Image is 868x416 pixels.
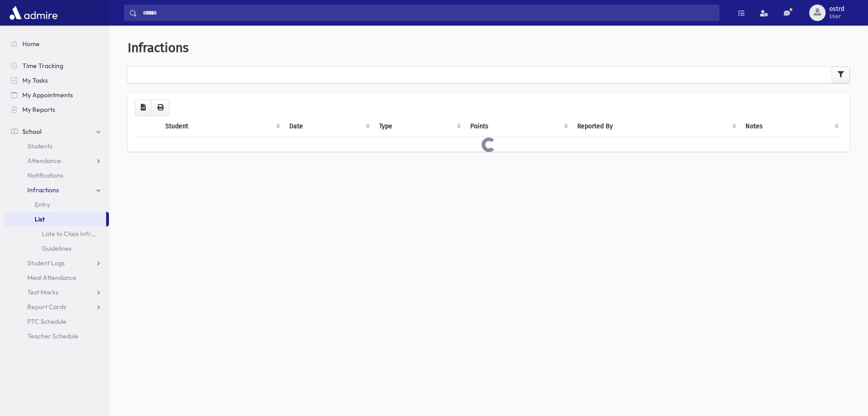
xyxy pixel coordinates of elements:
a: Students [4,139,109,153]
span: Teacher Schedule [27,332,78,340]
span: Report Cards [27,303,66,311]
span: List [35,215,45,223]
a: List [4,212,106,226]
th: Student [160,116,284,137]
th: Type [374,116,465,137]
a: Infractions [4,183,109,197]
span: Meal Attendance [27,274,77,282]
a: Guidelines [4,241,109,256]
span: Notifications [27,171,63,179]
a: Teacher Schedule [4,329,109,343]
span: Entry [35,200,50,209]
span: Infractions [128,40,189,55]
img: AdmirePro [7,4,60,22]
a: Home [4,37,109,51]
span: Test Marks [27,288,58,296]
a: My Tasks [4,73,109,88]
span: Infractions [27,186,59,194]
a: Late to Class Infraction [4,226,109,241]
span: My Tasks [22,76,48,84]
th: Date [284,116,374,137]
a: Student Logs [4,256,109,270]
span: Home [22,40,40,48]
span: PTC Schedule [27,317,67,326]
th: Reported By [572,116,740,137]
button: Print [151,100,169,116]
a: My Reports [4,102,109,117]
span: School [22,127,41,136]
span: Time Tracking [22,62,63,70]
a: Time Tracking [4,58,109,73]
a: My Appointments [4,88,109,102]
span: User [829,13,844,20]
button: CSV [135,100,152,116]
span: My Appointments [22,91,73,99]
a: Entry [4,197,109,212]
input: Search [137,5,719,21]
a: Attendance [4,153,109,168]
a: Notifications [4,168,109,183]
a: PTC Schedule [4,314,109,329]
th: Points [465,116,572,137]
a: Report Cards [4,300,109,314]
span: Students [27,142,52,150]
a: Test Marks [4,285,109,300]
span: Attendance [27,157,61,165]
a: Meal Attendance [4,270,109,285]
span: Student Logs [27,259,65,267]
a: School [4,124,109,139]
th: Notes [740,116,842,137]
span: ostrd [829,5,844,13]
span: My Reports [22,105,55,114]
